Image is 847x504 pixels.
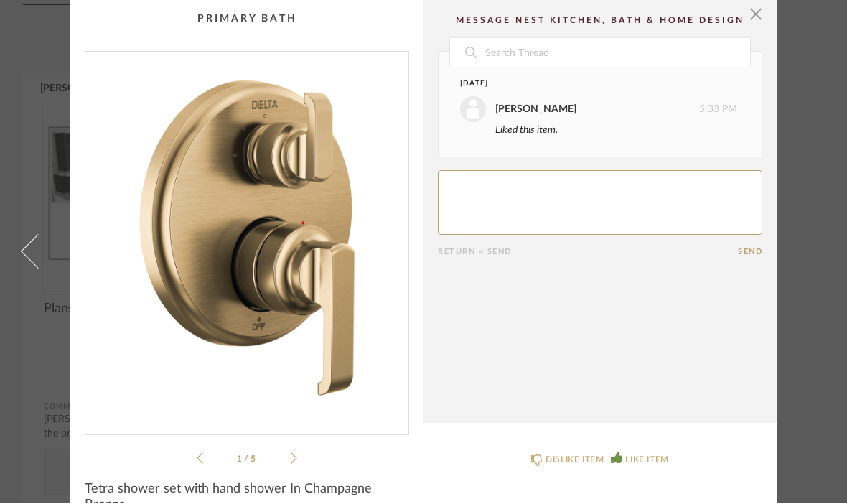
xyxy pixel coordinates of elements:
[460,97,737,123] div: 5:33 PM
[244,455,251,464] span: /
[251,455,258,464] span: 5
[495,102,576,118] div: [PERSON_NAME]
[484,39,750,67] input: Search Thread
[495,123,737,139] div: Liked this item.
[85,52,408,424] img: d1ed0b7c-1584-4720-bef7-5d184630453b_1000x1000.jpg
[237,455,244,464] span: 1
[738,248,762,257] button: Send
[460,79,711,90] div: [DATE]
[625,453,668,467] div: LIKE ITEM
[438,248,738,257] div: Return = Send
[85,52,408,424] div: 0
[546,453,604,467] div: DISLIKE ITEM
